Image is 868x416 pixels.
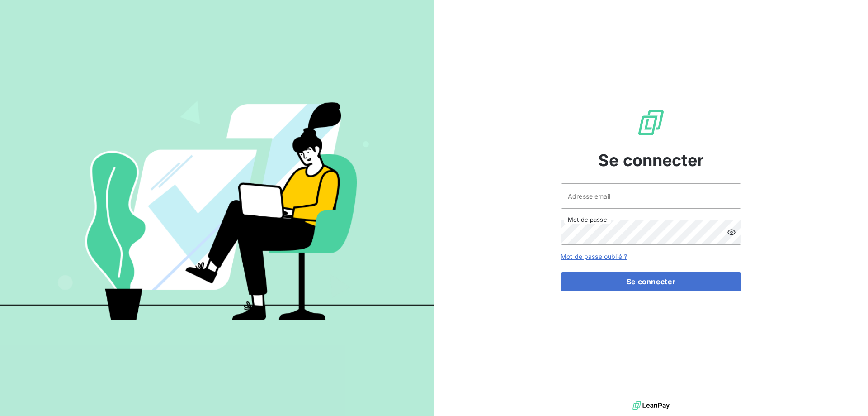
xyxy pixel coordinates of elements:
[561,272,741,291] button: Se connecter
[561,253,627,260] a: Mot de passe oublié ?
[561,183,741,209] input: placeholder
[632,399,670,412] img: logo
[637,108,665,137] img: Logo LeanPay
[598,148,704,172] span: Se connecter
